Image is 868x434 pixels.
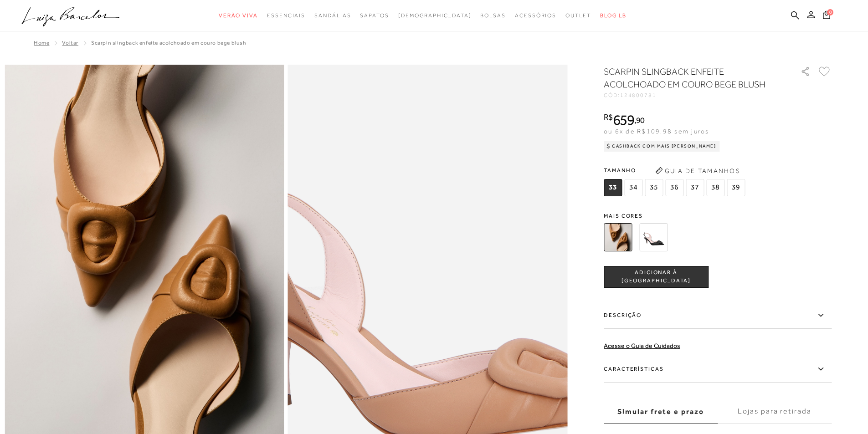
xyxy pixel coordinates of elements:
span: 0 [827,9,833,15]
span: Acessórios [515,12,556,19]
a: noSubCategoriesText [219,7,258,24]
span: Tamanho [604,163,747,177]
span: Outlet [565,12,591,19]
label: Lojas para retirada [718,399,832,424]
span: Sandálias [314,12,351,19]
a: noSubCategoriesText [565,7,591,24]
span: 124800781 [620,92,657,98]
span: Mais cores [604,213,832,219]
span: [DEMOGRAPHIC_DATA] [398,12,472,19]
a: Acesse o Guia de Cuidados [604,342,680,349]
a: noSubCategoriesText [398,7,472,24]
div: Cashback com Mais [PERSON_NAME] [604,141,720,152]
span: Sapatos [360,12,389,19]
a: noSubCategoriesText [314,7,351,24]
label: Descrição [604,302,832,329]
a: noSubCategoriesText [515,7,556,24]
span: 36 [665,179,683,196]
span: 39 [727,179,745,196]
a: noSubCategoriesText [267,7,305,24]
span: 35 [645,179,663,196]
i: , [634,116,645,124]
i: R$ [604,113,613,121]
span: Bolsas [480,12,506,19]
span: 33 [604,179,622,196]
label: Simular frete e prazo [604,399,718,424]
img: SCARPIN SLINGBACK ENFEITE ACOLCHOADO EM COURO BEGE BLUSH [604,223,632,251]
button: Guia de Tamanhos [652,163,743,178]
span: Essenciais [267,12,305,19]
span: Verão Viva [219,12,258,19]
span: BLOG LB [600,12,627,19]
span: ADICIONAR À [GEOGRAPHIC_DATA] [604,269,708,285]
label: Características [604,356,832,383]
span: 38 [706,179,724,196]
span: 34 [624,179,642,196]
div: CÓD: [604,92,786,98]
button: ADICIONAR À [GEOGRAPHIC_DATA] [604,266,709,288]
span: ou 6x de R$109,98 sem juros [604,128,709,135]
a: Voltar [62,40,78,46]
span: 659 [613,112,634,128]
a: noSubCategoriesText [360,7,389,24]
a: Home [34,40,49,46]
span: 37 [686,179,704,196]
span: SCARPIN SLINGBACK ENFEITE ACOLCHOADO EM COURO BEGE BLUSH [91,40,247,46]
span: 90 [636,115,645,125]
a: BLOG LB [600,7,627,24]
button: 0 [820,10,833,22]
h1: SCARPIN SLINGBACK ENFEITE ACOLCHOADO EM COURO BEGE BLUSH [604,65,775,91]
a: noSubCategoriesText [480,7,506,24]
img: SCARPIN SLINGBACK ENFEITE ACOLCHOADO EM COURO PRETO [639,223,668,251]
